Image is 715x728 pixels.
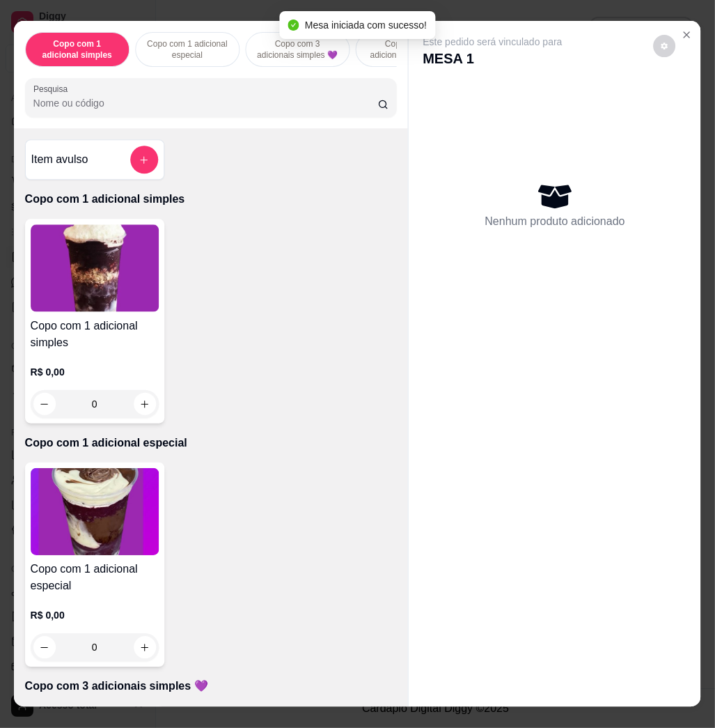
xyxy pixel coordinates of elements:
img: product-image [31,225,159,312]
p: Copo com 1 adicional especial [147,39,228,61]
h4: Item avulso [31,152,88,169]
p: Este pedido será vinculado para [423,36,563,49]
p: Nenhum produto adicionado [485,214,625,231]
p: R$ 0,00 [31,609,159,623]
p: MESA 1 [423,49,563,69]
label: Pesquisa [33,84,72,95]
button: add-separate-item [130,146,158,174]
span: Mesa iniciada com sucesso! [305,20,427,31]
h4: Copo com 1 adicional simples [31,318,159,351]
p: Copo com 1 adicional especial [25,435,398,451]
p: Copo com 2 adicionais simples e 1 especial💜 [368,39,448,61]
p: Copo com 3 adicionais simples 💜 [25,679,398,695]
p: Copo com 1 adicional simples [37,39,118,61]
button: Close [676,24,698,47]
p: Copo com 3 adicionais simples 💜 [257,39,338,61]
span: check-circle [288,20,299,31]
img: product-image [31,469,159,556]
p: Copo com 1 adicional simples [25,192,398,208]
button: decrease-product-quantity [654,36,676,58]
p: R$ 0,00 [31,365,159,379]
input: Pesquisa [33,97,378,111]
h4: Copo com 1 adicional especial [31,562,159,595]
